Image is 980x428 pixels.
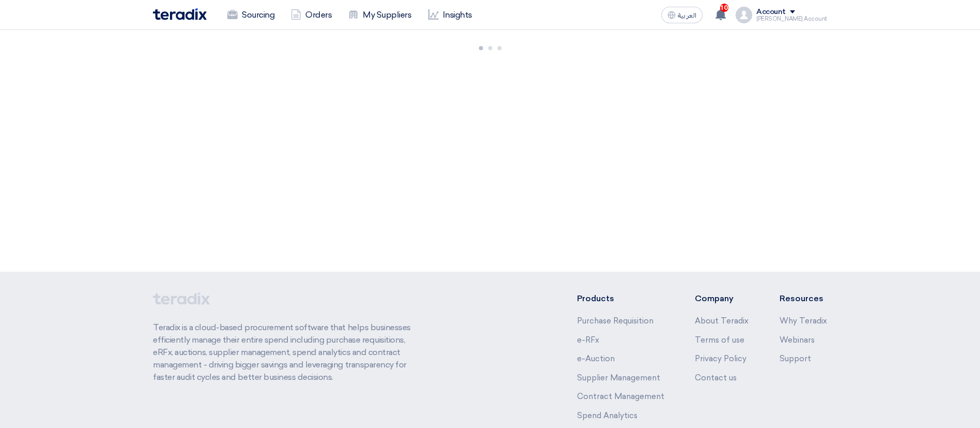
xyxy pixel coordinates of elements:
[661,7,703,23] button: العربية
[695,354,746,363] a: Privacy Policy
[695,373,737,382] a: Contact us
[153,8,207,20] img: Teradix logo
[577,354,615,363] a: e-Auction
[780,354,811,363] a: Support
[577,292,664,305] li: Products
[720,4,728,12] span: 10
[577,316,654,326] a: Purchase Requisition
[695,292,749,305] li: Company
[577,373,660,382] a: Supplier Management
[780,292,827,305] li: Resources
[756,16,827,22] div: [PERSON_NAME] Account
[153,321,423,383] p: Teradix is a cloud-based procurement software that helps businesses efficiently manage their enti...
[678,12,696,19] span: العربية
[736,7,752,23] img: profile_test.png
[780,335,815,345] a: Webinars
[340,4,419,26] a: My Suppliers
[695,316,749,326] a: About Teradix
[420,4,480,26] a: Insights
[780,316,827,326] a: Why Teradix
[577,392,664,401] a: Contract Management
[577,411,637,420] a: Spend Analytics
[219,4,283,26] a: Sourcing
[756,8,786,17] div: Account
[695,335,744,345] a: Terms of use
[577,335,599,345] a: e-RFx
[283,4,340,26] a: Orders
